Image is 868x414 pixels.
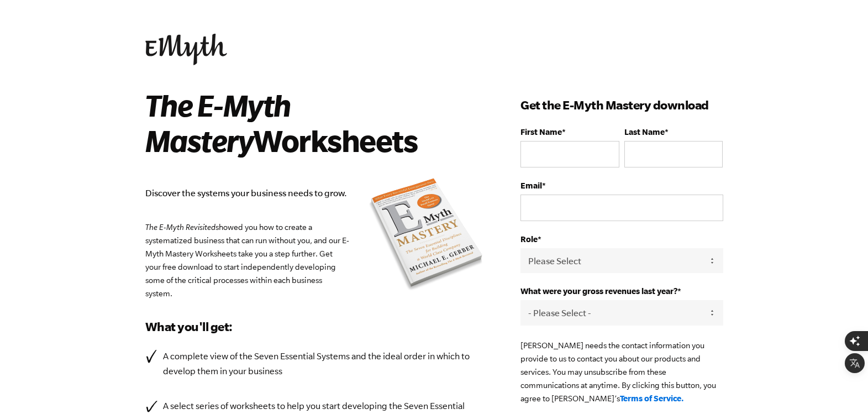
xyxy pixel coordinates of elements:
[620,394,684,403] a: Terms of Service.
[520,286,677,296] span: What were your gross revenues last year?
[813,361,868,414] iframe: Chat Widget
[145,223,215,232] em: The E-Myth Revisited
[145,88,291,158] i: The E-Myth Mastery
[520,339,723,405] p: [PERSON_NAME] needs the contact information you provide to us to contact you about our products a...
[520,234,538,244] span: Role
[145,318,488,336] h3: What you'll get:
[520,181,542,190] span: Email
[624,127,665,137] span: Last Name
[145,221,488,300] p: showed you how to create a systematized business that can run without you, and our E-Myth Mastery...
[366,176,487,295] img: emyth mastery book summary
[520,127,562,137] span: First Name
[520,96,723,114] h3: Get the E-Myth Mastery download
[145,87,472,158] h2: Worksheets
[145,34,227,65] img: EMyth
[145,186,488,201] p: Discover the systems your business needs to grow.
[163,349,488,379] p: A complete view of the Seven Essential Systems and the ideal order in which to develop them in yo...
